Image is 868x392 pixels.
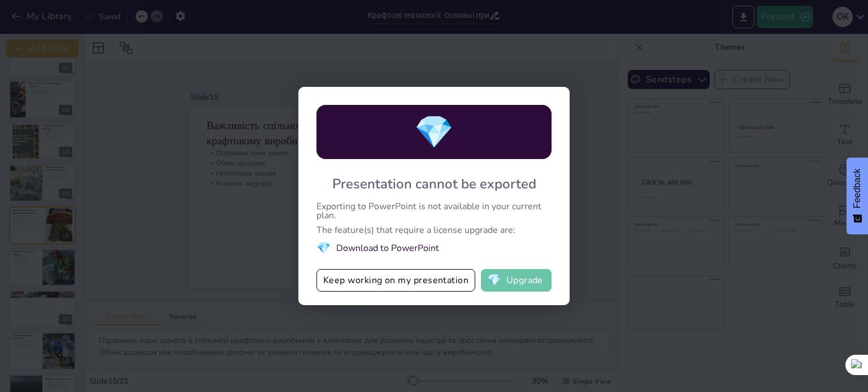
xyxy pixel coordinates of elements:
button: Keep working on my presentation [316,269,475,292]
div: Presentation cannot be exported [332,175,536,193]
div: The feature(s) that require a license upgrade are: [316,226,552,235]
li: Download to PowerPoint [316,240,552,256]
span: diamond [487,275,501,286]
button: Feedback - Show survey [847,157,868,234]
div: Exporting to PowerPoint is not available in your current plan. [316,202,552,220]
button: diamondUpgrade [481,269,552,292]
span: diamond [316,240,331,256]
span: Feedback [852,169,862,208]
span: diamond [414,111,454,154]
